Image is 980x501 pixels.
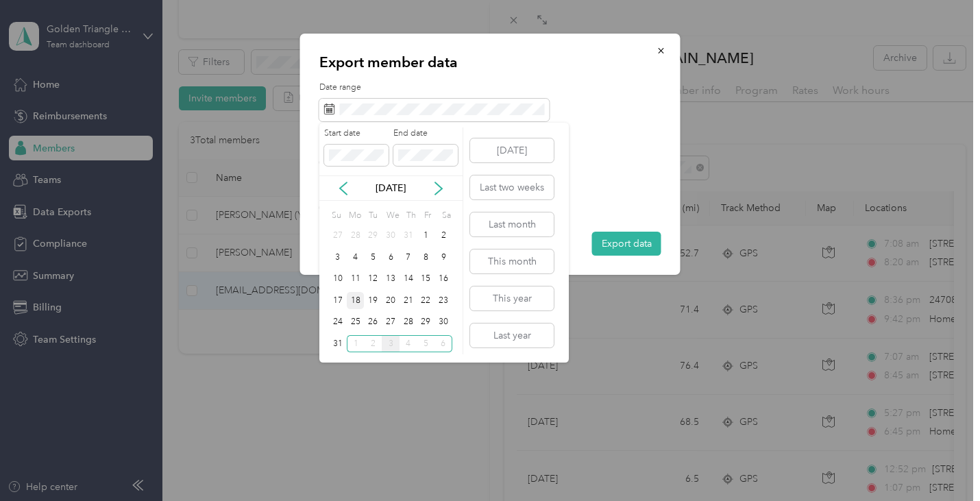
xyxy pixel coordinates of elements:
[404,206,417,225] div: Th
[434,271,452,288] div: 16
[382,314,400,331] div: 27
[393,127,458,140] label: End date
[470,212,554,236] button: Last month
[329,335,347,352] div: 31
[382,292,400,309] div: 20
[347,228,365,245] div: 28
[324,127,389,140] label: Start date
[347,292,365,309] div: 18
[400,228,417,245] div: 31
[384,206,400,225] div: We
[347,271,365,288] div: 11
[470,138,554,162] button: [DATE]
[364,249,382,266] div: 5
[439,206,452,225] div: Sa
[366,206,379,225] div: Tu
[417,292,435,309] div: 22
[470,249,554,273] button: This month
[417,335,435,352] div: 5
[347,206,362,225] div: Mo
[400,292,417,309] div: 21
[347,249,365,266] div: 4
[347,314,365,331] div: 25
[903,424,980,501] iframe: Everlance-gr Chat Button Frame
[364,335,382,352] div: 2
[364,228,382,245] div: 29
[417,271,435,288] div: 15
[382,228,400,245] div: 30
[329,271,347,288] div: 10
[470,286,554,310] button: This year
[382,249,400,266] div: 6
[400,271,417,288] div: 14
[417,314,435,331] div: 29
[364,271,382,288] div: 12
[364,314,382,331] div: 26
[592,232,661,256] button: Export data
[417,228,435,245] div: 1
[329,292,347,309] div: 17
[362,181,419,195] p: [DATE]
[319,82,661,94] label: Date range
[400,335,417,352] div: 4
[470,175,554,199] button: Last two weeks
[421,206,434,225] div: Fr
[329,249,347,266] div: 3
[329,206,342,225] div: Su
[347,335,365,352] div: 1
[434,292,452,309] div: 23
[364,292,382,309] div: 19
[434,228,452,245] div: 2
[434,335,452,352] div: 6
[400,314,417,331] div: 28
[400,249,417,266] div: 7
[329,228,347,245] div: 27
[329,314,347,331] div: 24
[417,249,435,266] div: 8
[434,314,452,331] div: 30
[382,271,400,288] div: 13
[382,335,400,352] div: 3
[319,53,661,72] p: Export member data
[434,249,452,266] div: 9
[470,323,554,347] button: Last year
